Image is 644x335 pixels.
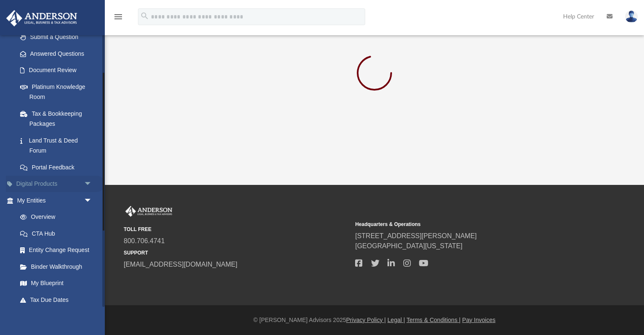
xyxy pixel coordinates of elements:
a: Digital Productsarrow_drop_down [6,176,105,192]
a: [STREET_ADDRESS][PERSON_NAME] [355,232,477,239]
a: Privacy Policy | [346,317,386,323]
i: search [140,11,149,21]
img: Anderson Advisors Platinum Portal [4,10,80,26]
a: Tax & Bookkeeping Packages [12,105,105,132]
a: Answered Questions [12,45,105,62]
a: [GEOGRAPHIC_DATA][US_STATE] [355,242,462,249]
small: Headquarters & Operations [355,221,581,228]
small: TOLL FREE [124,226,349,233]
i: menu [113,12,123,22]
img: User Pic [625,10,638,23]
a: [EMAIL_ADDRESS][DOMAIN_NAME] [124,261,237,268]
a: Terms & Conditions | [407,317,461,323]
a: menu [113,16,123,22]
a: My Blueprint [12,275,101,292]
a: Overview [12,209,105,226]
a: 800.706.4741 [124,237,165,244]
small: SUPPORT [124,249,349,257]
a: My Entitiesarrow_drop_down [6,192,105,209]
a: CTA Hub [12,225,105,242]
a: Binder Walkthrough [12,258,105,275]
a: Portal Feedback [12,159,105,176]
img: Anderson Advisors Platinum Portal [124,206,174,217]
a: Document Review [12,62,105,79]
a: Submit a Question [12,29,105,46]
a: Platinum Knowledge Room [12,78,105,105]
a: Land Trust & Deed Forum [12,132,105,159]
a: Entity Change Request [12,242,105,259]
a: Legal | [387,317,405,323]
a: Pay Invoices [462,317,495,323]
a: Tax Due Dates [12,291,105,308]
div: © [PERSON_NAME] Advisors 2025 [105,316,644,325]
span: arrow_drop_down [84,176,101,193]
span: arrow_drop_down [84,192,101,209]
